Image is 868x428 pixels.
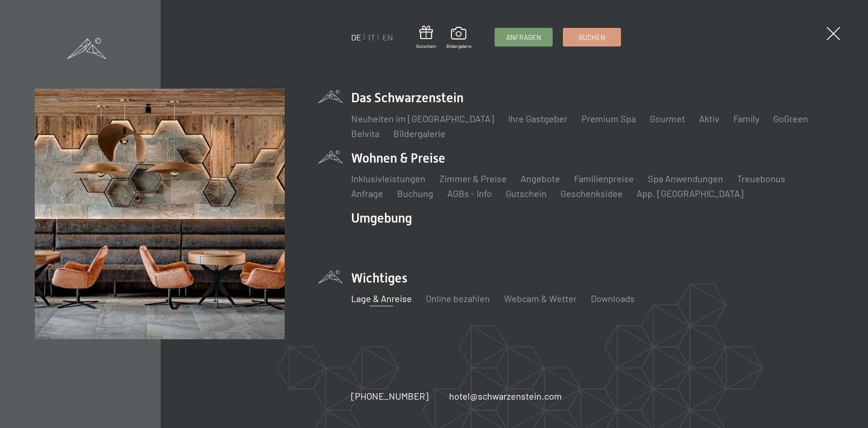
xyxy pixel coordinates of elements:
[579,33,605,42] span: Buchen
[574,173,634,184] a: Familienpreise
[521,173,560,184] a: Angebote
[416,26,436,49] a: Gutschein
[506,33,541,42] span: Anfragen
[508,113,568,124] a: Ihre Gastgeber
[561,188,623,199] a: Geschenksidee
[591,293,635,304] a: Downloads
[351,389,429,402] a: [PHONE_NUMBER]
[426,293,490,304] a: Online bezahlen
[733,113,759,124] a: Family
[446,27,471,49] a: Bildergalerie
[351,390,429,402] span: [PHONE_NUMBER]
[351,188,383,199] a: Anfrage
[446,43,471,49] span: Bildergalerie
[393,128,445,139] a: Bildergalerie
[581,113,636,124] a: Premium Spa
[351,128,379,139] a: Belvita
[506,188,547,199] a: Gutschein
[650,113,685,124] a: Gourmet
[449,389,562,402] a: hotel@schwarzenstein.com
[397,188,433,199] a: Buchung
[699,113,719,124] a: Aktiv
[351,173,425,184] a: Inklusivleistungen
[351,293,412,304] a: Lage & Anreise
[35,89,285,339] img: Wellnesshotels - Bar - Spieltische - Kinderunterhaltung
[773,113,808,124] a: GoGreen
[439,173,507,184] a: Zimmer & Preise
[648,173,723,184] a: Spa Anwendungen
[382,32,393,42] a: EN
[416,43,436,49] span: Gutschein
[351,113,494,124] a: Neuheiten im [GEOGRAPHIC_DATA]
[563,28,620,46] a: Buchen
[368,32,375,42] a: IT
[447,188,492,199] a: AGBs - Info
[495,28,552,46] a: Anfragen
[637,188,744,199] a: App. [GEOGRAPHIC_DATA]
[351,32,361,42] a: DE
[504,293,577,304] a: Webcam & Wetter
[737,173,785,184] a: Treuebonus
